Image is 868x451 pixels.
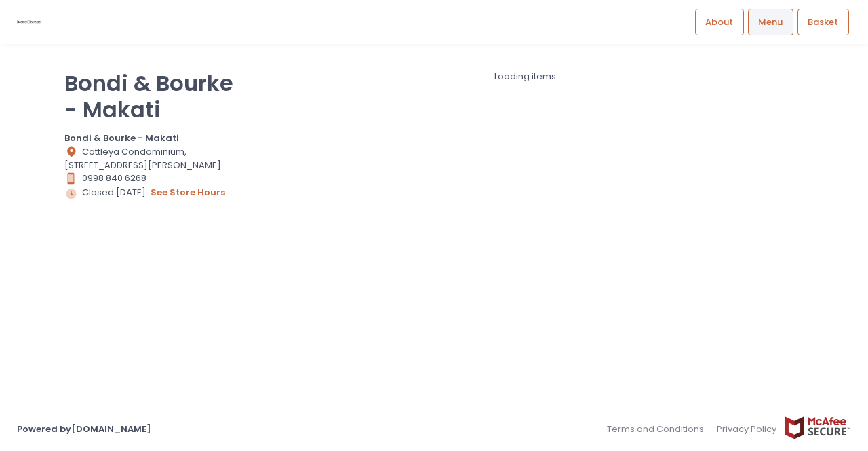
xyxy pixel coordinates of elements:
div: Loading items... [254,70,804,83]
span: Basket [808,16,838,29]
a: Powered by[DOMAIN_NAME] [17,423,151,435]
a: About [695,9,744,35]
a: Privacy Policy [711,416,784,442]
a: Terms and Conditions [607,416,711,442]
img: mcafee-secure [783,416,851,439]
img: logo [17,10,41,34]
button: see store hours [150,185,226,200]
div: Cattleya Condominium, [STREET_ADDRESS][PERSON_NAME] [64,145,237,172]
p: Bondi & Bourke - Makati [64,70,237,123]
div: 0998 840 6268 [64,172,237,185]
a: Menu [748,9,793,35]
b: Bondi & Bourke - Makati [64,132,179,144]
div: Closed [DATE]. [64,185,237,200]
span: Menu [758,16,783,29]
span: About [705,16,733,29]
